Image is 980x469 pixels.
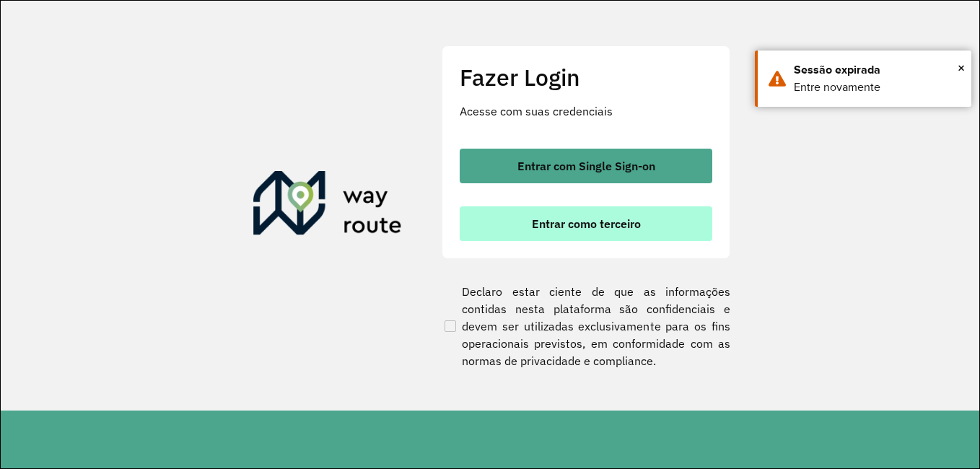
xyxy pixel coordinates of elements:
[460,206,712,241] button: button
[442,283,730,369] label: Declaro estar ciente de que as informações contidas nesta plataforma são confidenciais e devem se...
[532,218,641,229] span: Entrar como terceiro
[253,171,402,240] img: Roteirizador AmbevTech
[958,57,965,79] button: Close
[794,61,961,79] div: Sessão expirada
[460,102,712,120] p: Acesse com suas credenciais
[460,63,712,91] h2: Fazer Login
[460,149,712,183] button: button
[794,79,961,96] div: Entre novamente
[517,160,655,172] span: Entrar com Single Sign-on
[958,57,965,79] span: ×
